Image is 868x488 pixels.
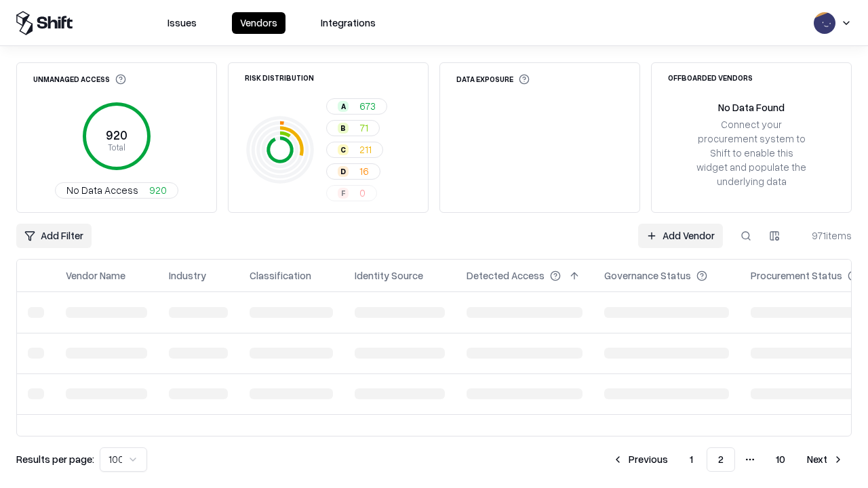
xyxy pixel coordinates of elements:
[326,142,383,158] button: C211
[108,142,125,152] tspan: Total
[338,101,349,112] div: A
[456,74,530,85] div: Data Exposure
[16,452,94,466] p: Results per page:
[604,268,691,283] div: Governance Status
[106,127,127,142] tspan: 920
[326,163,380,180] button: D16
[338,144,349,155] div: C
[797,228,852,243] div: 971 items
[326,120,380,136] button: B71
[695,117,808,189] div: Connect your procurement system to Shift to enable this widget and populate the underlying data
[751,268,842,283] div: Procurement Status
[250,268,311,283] div: Classification
[359,99,376,113] span: 673
[359,142,372,157] span: 211
[604,447,676,472] button: Previous
[668,74,753,81] div: Offboarded Vendors
[149,183,167,197] span: 920
[679,447,704,472] button: 1
[245,74,314,81] div: Risk Distribution
[159,12,205,34] button: Issues
[799,447,852,472] button: Next
[313,12,384,34] button: Integrations
[359,164,369,178] span: 16
[55,182,178,199] button: No Data Access920
[467,268,545,283] div: Detected Access
[718,100,785,115] div: No Data Found
[33,74,126,85] div: Unmanaged Access
[604,447,852,472] nav: pagination
[66,268,125,283] div: Vendor Name
[66,183,138,197] span: No Data Access
[338,123,349,134] div: B
[355,268,423,283] div: Identity Source
[765,447,796,472] button: 10
[359,121,368,135] span: 71
[638,224,723,248] a: Add Vendor
[707,447,735,472] button: 2
[338,166,349,177] div: D
[326,98,387,115] button: A673
[16,224,92,248] button: Add Filter
[232,12,285,34] button: Vendors
[169,268,206,283] div: Industry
